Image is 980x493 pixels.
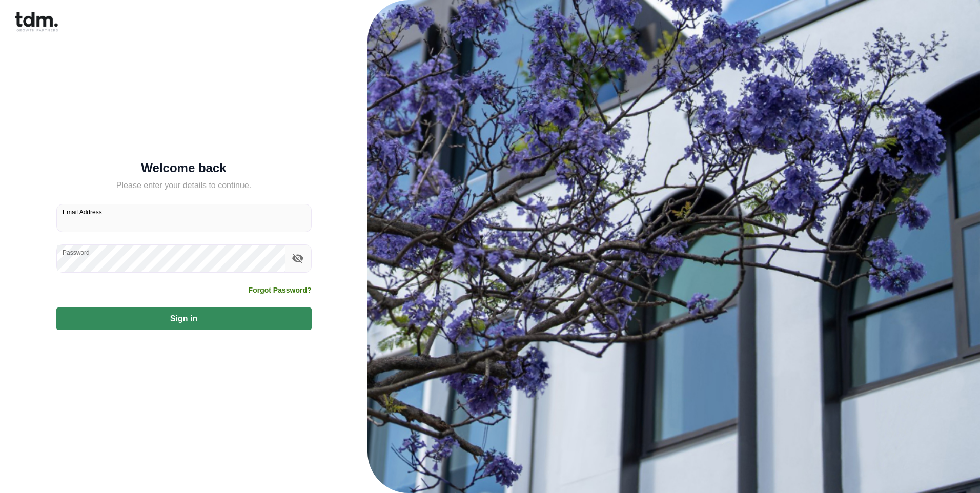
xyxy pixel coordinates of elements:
[56,163,312,173] h5: Welcome back
[63,248,90,257] label: Password
[56,179,312,192] h5: Please enter your details to continue.
[56,307,312,330] button: Sign in
[289,250,307,267] button: toggle password visibility
[63,208,102,216] label: Email Address
[249,285,312,295] a: Forgot Password?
